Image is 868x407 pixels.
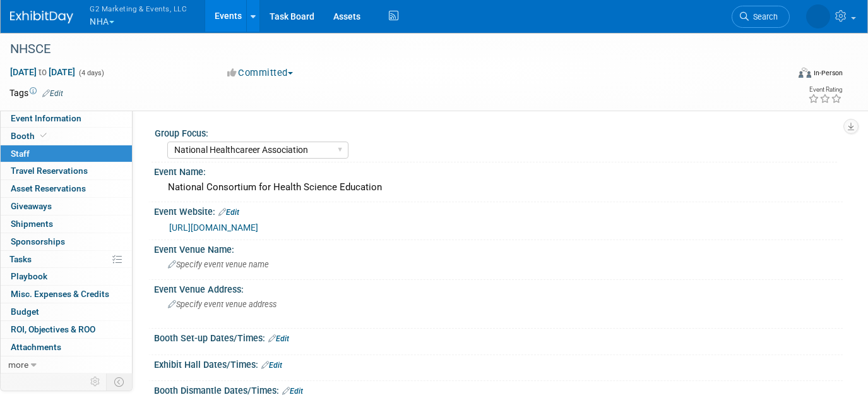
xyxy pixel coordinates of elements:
[720,66,843,85] div: Event Format
[1,268,132,285] a: Playbook
[11,289,109,299] span: Misc. Expenses & Credits
[813,68,843,78] div: In-Person
[11,271,47,281] span: Playbook
[11,201,52,211] span: Giveaways
[11,342,61,352] span: Attachments
[261,361,282,370] a: Edit
[1,145,132,162] a: Staff
[732,6,790,28] a: Search
[78,69,104,77] span: (4 days)
[8,360,28,370] span: more
[154,329,843,345] div: Booth Set-up Dates/Times:
[154,202,843,219] div: Event Website:
[1,162,132,179] a: Travel Reservations
[1,233,132,250] a: Sponsorships
[37,67,49,77] span: to
[9,66,76,78] span: [DATE] [DATE]
[168,300,276,309] span: Specify event venue address
[42,89,63,98] a: Edit
[11,236,65,246] span: Sponsorships
[1,180,132,197] a: Asset Reservations
[6,38,772,61] div: NHSCE
[11,131,49,141] span: Booth
[154,355,843,372] div: Exhibit Hall Dates/Times:
[9,87,63,99] td: Tags
[282,387,303,396] a: Edit
[155,124,837,140] div: Group Focus:
[268,334,289,343] a: Edit
[107,374,133,390] td: Toggle Event Tabs
[154,280,843,296] div: Event Venue Address:
[1,339,132,356] a: Attachments
[11,166,88,176] span: Travel Reservations
[154,162,843,178] div: Event Name:
[11,113,81,123] span: Event Information
[11,324,95,334] span: ROI, Objectives & ROO
[40,132,47,139] i: Booth reservation complete
[1,198,132,215] a: Giveaways
[9,254,32,264] span: Tasks
[218,208,239,217] a: Edit
[1,356,132,374] a: more
[154,381,843,398] div: Booth Dismantle Dates/Times:
[749,12,778,21] span: Search
[1,128,132,145] a: Booth
[1,216,132,233] a: Shipments
[169,222,258,233] a: [URL][DOMAIN_NAME]
[1,251,132,268] a: Tasks
[90,2,187,15] span: G2 Marketing & Events, LLC
[163,178,833,197] div: National Consortium for Health Science Education
[10,11,73,23] img: ExhibitDay
[808,87,842,93] div: Event Rating
[11,149,30,159] span: Staff
[1,110,132,127] a: Event Information
[11,219,53,229] span: Shipments
[1,286,132,303] a: Misc. Expenses & Credits
[154,240,843,256] div: Event Venue Name:
[1,303,132,320] a: Budget
[11,307,39,317] span: Budget
[85,374,107,390] td: Personalize Event Tab Strip
[223,66,298,80] button: Committed
[1,321,132,338] a: ROI, Objectives & ROO
[168,260,269,269] span: Specify event venue name
[11,183,86,193] span: Asset Reservations
[806,4,830,28] img: Laine Butler
[799,68,811,78] img: Format-Inperson.png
